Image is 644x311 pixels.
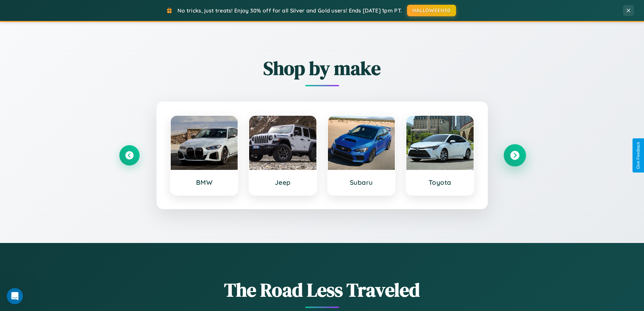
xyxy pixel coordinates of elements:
iframe: Intercom live chat [7,288,23,304]
span: No tricks, just treats! Enjoy 30% off for all Silver and Gold users! Ends [DATE] 1pm PT. [177,7,402,14]
h3: Subaru [335,178,388,186]
h3: BMW [177,178,231,186]
button: HALLOWEEN30 [407,5,456,16]
h1: The Road Less Traveled [119,277,525,303]
div: Give Feedback [636,142,641,169]
h2: Shop by make [119,55,525,81]
h3: Toyota [413,178,467,186]
h3: Jeep [256,178,310,186]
